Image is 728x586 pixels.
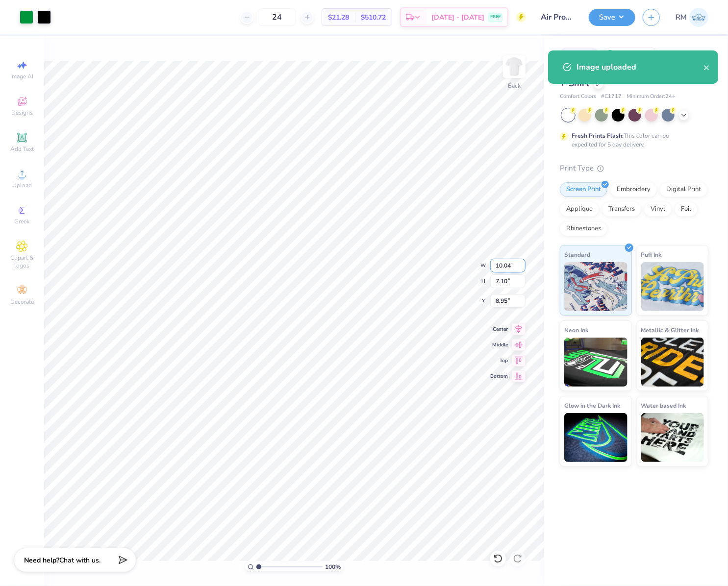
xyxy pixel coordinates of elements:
span: Middle [490,342,508,348]
span: $510.72 [361,12,386,23]
span: FREE [490,14,501,21]
span: 100 % [325,562,341,571]
span: Greek [15,218,30,225]
span: # C1717 [601,93,622,101]
span: Add Text [10,145,34,153]
span: Comfort Colors [560,93,596,101]
div: Transfers [602,202,641,217]
div: Back [508,81,521,90]
input: – – [258,8,296,26]
span: Neon Ink [564,325,588,335]
span: Designs [11,109,33,117]
img: Water based Ink [641,413,704,462]
div: Image uploaded [577,61,703,73]
span: Standard [564,249,590,260]
span: Metallic & Glitter Ink [641,325,699,335]
span: [DATE] - [DATE] [431,12,484,23]
div: Foil [675,202,698,217]
div: Digital Print [660,182,707,197]
div: Print Type [560,163,708,174]
span: Clipart & logos [5,254,39,269]
div: Applique [560,202,599,217]
img: Neon Ink [564,338,628,387]
span: Decorate [10,298,34,306]
button: close [703,61,710,73]
strong: Need help? [24,556,59,565]
img: Puff Ink [641,262,704,311]
div: Vinyl [644,202,672,217]
span: $21.28 [328,12,349,23]
span: Puff Ink [641,249,662,260]
span: Image AI [11,73,34,80]
span: Top [490,357,508,364]
div: Rhinestones [560,221,607,236]
span: Center [490,326,508,333]
img: Back [504,57,524,76]
img: Glow in the Dark Ink [564,413,628,462]
img: Metallic & Glitter Ink [641,338,704,387]
div: Screen Print [560,182,607,197]
img: Standard [564,262,628,311]
span: Glow in the Dark Ink [564,400,620,411]
div: Embroidery [610,182,657,197]
span: Minimum Order: 24 + [627,93,676,101]
span: Bottom [490,373,508,380]
input: Untitled Design [533,7,581,27]
span: Chat with us. [59,556,100,565]
strong: Fresh Prints Flash: [572,132,624,140]
span: Upload [12,181,32,189]
div: This color can be expedited for 5 day delivery. [572,131,692,149]
span: Water based Ink [641,400,686,411]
